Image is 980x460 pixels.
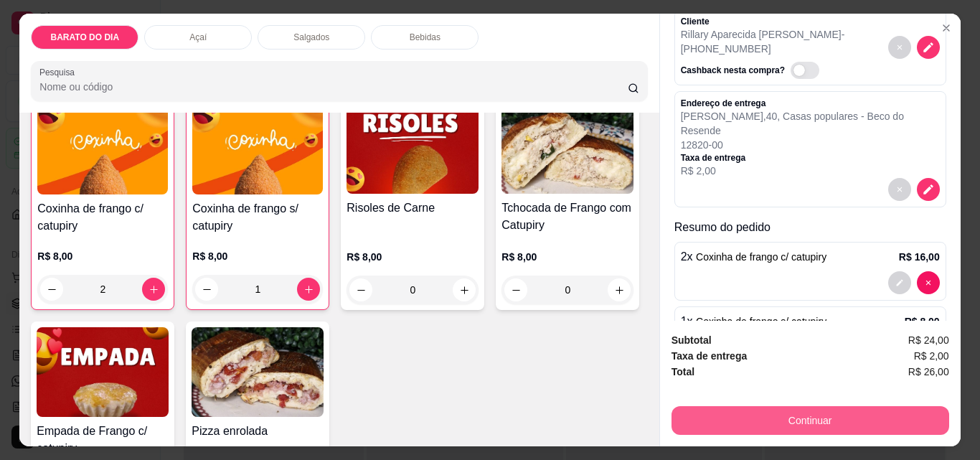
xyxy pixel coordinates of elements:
[192,200,323,235] h4: Coxinha de frango s/ catupiry
[888,178,911,201] button: decrease-product-quantity
[672,350,748,362] strong: Taxa de entrega
[504,278,527,301] button: decrease-product-quantity
[905,314,940,329] p: R$ 8,00
[501,250,633,264] p: R$ 8,00
[681,152,940,164] p: Taxa de entrega
[347,104,479,194] img: product-image
[195,278,218,301] button: decrease-product-quantity
[40,278,63,301] button: decrease-product-quantity
[888,271,911,294] button: decrease-product-quantity
[681,313,826,330] p: 1 x
[681,65,785,76] p: Cashback nesta compra?
[791,62,825,79] label: Automatic updates
[681,98,940,109] p: Endereço de entrega
[935,17,958,39] button: Close
[347,200,479,217] h4: Risoles de Carne
[192,327,324,417] img: product-image
[39,80,628,94] input: Pesquisa
[672,366,694,377] strong: Total
[917,36,940,59] button: decrease-product-quantity
[914,348,949,364] span: R$ 2,00
[908,364,949,380] span: R$ 26,00
[37,105,168,194] img: product-image
[192,249,323,263] p: R$ 8,00
[681,16,888,27] p: Cliente
[672,406,949,435] button: Continuar
[501,104,633,194] img: product-image
[37,249,168,263] p: R$ 8,00
[696,316,826,327] span: Coxinha de frango s/ catupiry
[917,178,940,201] button: decrease-product-quantity
[501,200,633,234] h4: Tchocada de Frango com Catupiry
[37,200,168,235] h4: Coxinha de frango c/ catupiry
[297,278,320,301] button: increase-product-quantity
[681,138,940,152] p: 12820-00
[453,278,476,301] button: increase-product-quantity
[142,278,165,301] button: increase-product-quantity
[410,32,440,43] p: Bebidas
[681,27,888,56] p: Rillary Aparecida [PERSON_NAME] - [PHONE_NUMBER]
[681,164,940,178] p: R$ 2,00
[189,32,207,43] p: Açaí
[39,66,80,78] label: Pesquisa
[888,36,911,59] button: decrease-product-quantity
[349,278,372,301] button: decrease-product-quantity
[37,423,169,457] h4: Empada de Frango c/ catupiry
[192,105,323,194] img: product-image
[696,251,826,263] span: Coxinha de frango c/ catupiry
[681,109,940,138] p: [PERSON_NAME] , 40 , Casas populares - Beco do Resende
[681,248,826,266] p: 2 x
[899,250,940,264] p: R$ 16,00
[674,219,946,236] p: Resumo do pedido
[37,327,169,417] img: product-image
[347,250,479,264] p: R$ 8,00
[608,278,631,301] button: increase-product-quantity
[917,271,940,294] button: decrease-product-quantity
[293,32,329,43] p: Salgados
[192,423,324,440] h4: Pizza enrolada
[908,332,949,348] span: R$ 24,00
[51,32,120,43] p: BARATO DO DIA
[672,334,712,346] strong: Subtotal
